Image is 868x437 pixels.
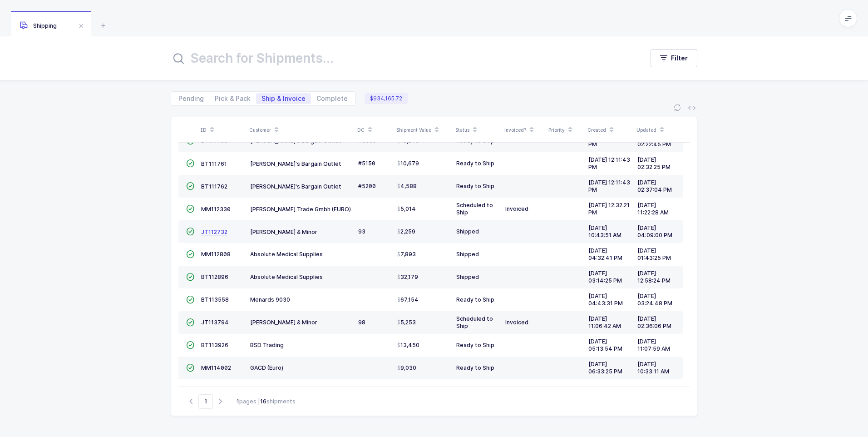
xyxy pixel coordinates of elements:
[201,296,229,303] span: BT113558
[200,122,244,138] div: ID
[397,319,416,326] span: 5,253
[358,183,376,189] span: #5200
[201,160,227,167] span: BT111761
[186,160,194,167] span: 
[397,296,419,303] span: 67,154
[397,160,419,167] span: 10,679
[587,122,631,138] div: Created
[250,319,317,326] span: [PERSON_NAME] & Minor
[456,138,494,144] span: Ready to Ship
[250,342,284,348] span: BSD Trading
[588,247,622,261] span: [DATE] 04:32:41 PM
[186,364,194,371] span: 
[250,138,341,144] span: [PERSON_NAME]'s Bargain Outlet
[358,138,376,144] span: #5050
[397,205,416,213] span: 5,014
[588,338,622,352] span: [DATE] 05:13:54 PM
[186,273,194,280] span: 
[20,22,57,29] span: Shipping
[201,364,231,371] span: MM114002
[637,224,672,238] span: [DATE] 04:09:00 PM
[504,122,543,138] div: Invoiced?
[201,251,231,258] span: MM112808
[637,293,672,307] span: [DATE] 03:24:48 PM
[455,122,499,138] div: Status
[237,397,296,406] div: pages | shipments
[186,251,194,258] span: 
[637,315,671,329] span: [DATE] 02:36:06 PM
[201,206,231,213] span: MM112330
[201,342,228,348] span: BT113926
[588,156,630,170] span: [DATE] 12:11:43 PM
[637,179,672,193] span: [DATE] 02:37:04 PM
[201,138,228,144] span: BT111760
[186,205,194,212] span: 
[215,95,251,102] span: Pick & Pack
[250,364,283,371] span: GACD (Euro)
[456,202,493,216] span: Scheduled to Ship
[261,95,306,102] span: Ship & Invoice
[456,296,494,303] span: Ready to Ship
[456,315,493,329] span: Scheduled to Ship
[588,315,621,329] span: [DATE] 11:06:42 AM
[397,364,416,372] span: 9,030
[588,202,630,216] span: [DATE] 12:32:21 PM
[358,228,365,235] span: 93
[456,228,479,235] span: Shipped
[237,398,239,405] b: 1
[260,398,266,405] b: 16
[637,338,670,352] span: [DATE] 11:07:59 AM
[637,361,669,375] span: [DATE] 10:33:11 AM
[397,183,417,190] span: 4,588
[456,342,494,348] span: Ready to Ship
[651,49,697,67] button: Filter
[201,273,228,280] span: BT112896
[250,206,351,213] span: [PERSON_NAME] Trade Gmbh (EURO)
[316,95,348,102] span: Complete
[186,228,194,235] span: 
[201,319,229,326] span: JT113794
[249,122,352,138] div: Customer
[548,122,582,138] div: Priority
[505,205,542,213] div: Invoiced
[588,270,622,284] span: [DATE] 03:14:25 PM
[456,251,479,258] span: Shipped
[588,224,621,238] span: [DATE] 10:43:51 AM
[250,228,317,235] span: [PERSON_NAME] & Minor
[456,160,494,167] span: Ready to Ship
[186,342,194,348] span: 
[186,319,194,326] span: 
[637,156,671,170] span: [DATE] 02:32:25 PM
[250,273,323,280] span: Absolute Medical Supplies
[358,160,375,167] span: #5150
[201,183,227,190] span: BT111762
[178,95,204,102] span: Pending
[396,122,450,138] div: Shipment Value
[198,394,213,409] span: Go to
[671,54,688,63] span: Filter
[186,296,194,303] span: 
[637,270,671,284] span: [DATE] 12:58:24 PM
[588,293,623,307] span: [DATE] 04:43:31 PM
[250,160,341,167] span: [PERSON_NAME]'s Bargain Outlet
[505,319,542,326] div: Invoiced
[358,319,365,326] span: 98
[250,251,323,258] span: Absolute Medical Supplies
[588,361,622,375] span: [DATE] 06:33:25 PM
[588,179,630,193] span: [DATE] 12:11:43 PM
[636,122,680,138] div: Updated
[456,183,494,189] span: Ready to Ship
[397,228,415,235] span: 2,259
[456,273,479,280] span: Shipped
[397,342,419,349] span: 13,450
[456,364,494,371] span: Ready to Ship
[171,47,632,69] input: Search for Shipments...
[250,296,290,303] span: Menards 9030
[186,183,194,189] span: 
[637,247,671,261] span: [DATE] 01:43:25 PM
[201,228,227,235] span: JT112732
[357,122,391,138] div: DC
[397,251,416,258] span: 7,893
[365,93,408,104] span: $934,165.72
[250,183,341,190] span: [PERSON_NAME]'s Bargain Outlet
